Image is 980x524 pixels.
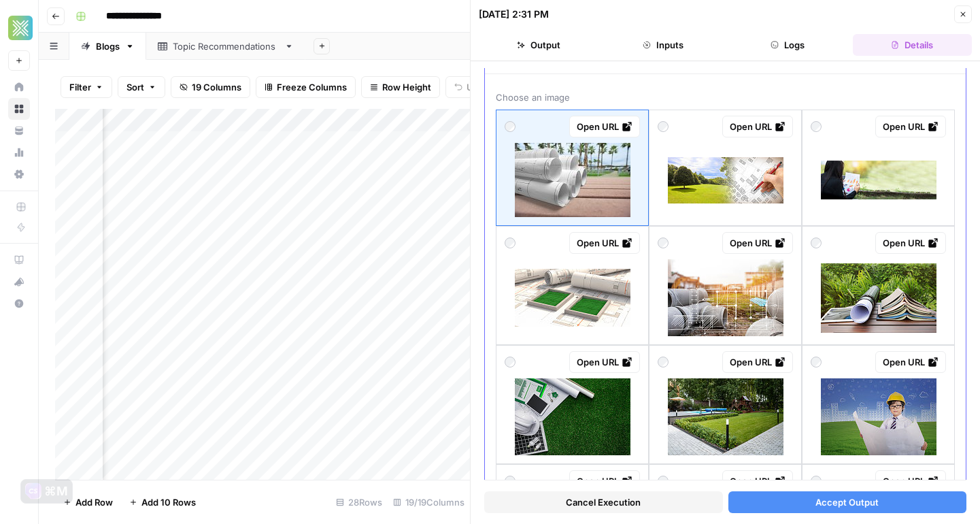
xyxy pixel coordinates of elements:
[569,232,640,254] a: Open URL
[192,80,241,94] span: 19 Columns
[722,470,793,492] a: Open URL
[566,495,641,509] span: Cancel Execution
[277,80,347,94] span: Freeze Columns
[55,491,121,513] button: Add Row
[479,7,549,21] div: [DATE] 2:31 PM
[8,120,30,142] a: Your Data
[8,76,30,98] a: Home
[75,495,113,509] span: Add Row
[883,474,939,488] div: Open URL
[577,120,632,133] div: Open URL
[126,80,144,94] span: Sort
[883,236,939,250] div: Open URL
[821,161,936,199] img: banner-asian-entrepreneur-business-woman-reading-business-graph-analyze-chart-using-laptop-on.jpg
[146,33,305,60] a: Topic Recommendations
[728,491,967,513] button: Accept Output
[479,34,598,56] button: Output
[61,76,112,98] button: Filter
[577,236,632,250] div: Open URL
[730,236,785,250] div: Open URL
[331,491,388,513] div: 28 Rows
[722,232,793,254] a: Open URL
[361,76,440,98] button: Row Height
[875,470,946,492] a: Open URL
[883,120,939,133] div: Open URL
[256,76,356,98] button: Freeze Columns
[728,34,847,56] button: Logs
[121,491,204,513] button: Add 10 Rows
[603,34,722,56] button: Inputs
[388,491,470,513] div: 19/19 Columns
[515,269,630,327] img: lawn-on-blueprint-landcsape-architect-house-garden-design-3d-illustration.jpg
[668,378,783,455] img: there-is-a-pool-in-the-backyard-with-a-playground-behind-it.jpg
[496,91,955,104] span: Choose an image
[69,33,146,60] a: Blogs
[173,39,279,53] div: Topic Recommendations
[815,495,879,509] span: Accept Output
[569,470,640,492] a: Open URL
[8,16,33,40] img: Xponent21 Logo
[8,271,30,293] button: What's new?
[9,272,29,292] div: What's new?
[875,232,946,254] a: Open URL
[118,76,165,98] button: Sort
[730,355,785,369] div: Open URL
[821,263,936,333] img: working-education-stack-down-of-book-drawing-blueprint-and-tablet-on-the-table-in-the-green.jpg
[577,355,632,369] div: Open URL
[875,351,946,373] a: Open URL
[722,351,793,373] a: Open URL
[577,474,632,488] div: Open URL
[445,76,499,98] button: Undo
[515,143,630,217] img: hardhat.jpg
[569,116,640,137] a: Open URL
[171,76,250,98] button: 19 Columns
[722,116,793,137] a: Open URL
[730,120,785,133] div: Open URL
[484,491,723,513] button: Cancel Execution
[96,39,120,53] div: Blogs
[8,293,30,314] button: Help + Support
[8,142,30,163] a: Usage
[730,474,785,488] div: Open URL
[668,157,783,203] img: from-nature-to-a-new-city-concept-image-with-a-green-grass-area-that-fades-on-the-map-of-an.jpg
[8,98,30,120] a: Browse
[69,80,91,94] span: Filter
[382,80,431,94] span: Row Height
[44,485,68,498] div: ⌘M
[515,378,630,455] img: sustainable-building.jpg
[821,378,936,455] img: cute-architect-boy-holding-plan-outdoor.jpg
[8,11,30,45] button: Workspace: Xponent21
[569,351,640,373] a: Open URL
[875,116,946,137] a: Open URL
[8,163,30,185] a: Settings
[8,249,30,271] a: AirOps Academy
[853,34,972,56] button: Details
[883,355,939,369] div: Open URL
[668,259,783,336] img: construction-drawing-large-scale-concrete-drainage-pipe-construction-site.jpg
[141,495,196,509] span: Add 10 Rows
